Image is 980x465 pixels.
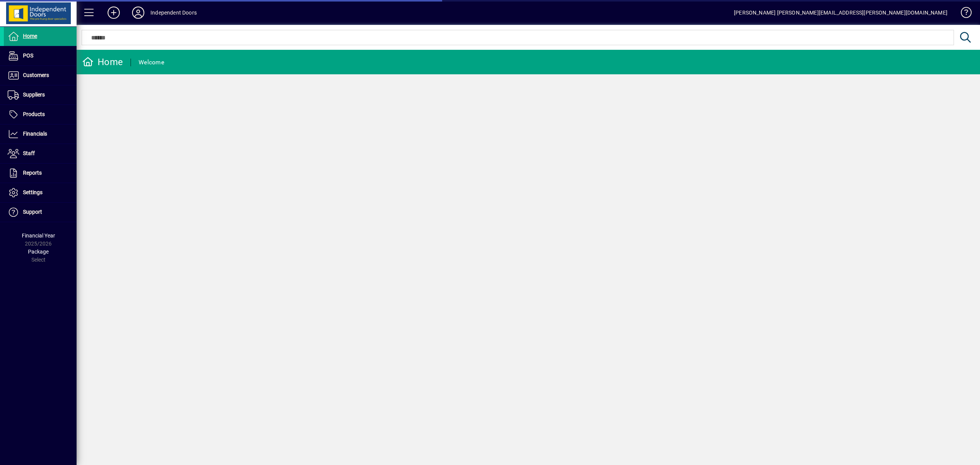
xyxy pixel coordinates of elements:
[4,46,77,65] a: POS
[23,52,33,59] span: POS
[4,144,77,163] a: Staff
[101,6,126,20] button: Add
[4,203,77,222] a: Support
[23,131,47,137] span: Financials
[4,183,77,202] a: Settings
[4,164,77,183] a: Reports
[150,7,197,19] div: Independent Doors
[139,56,164,69] div: Welcome
[22,232,55,239] span: Financial Year
[23,150,35,156] span: Staff
[28,249,49,255] span: Package
[955,2,970,26] a: Knowledge Base
[4,85,77,105] a: Suppliers
[23,72,49,78] span: Customers
[4,124,77,144] a: Financials
[23,189,42,195] span: Settings
[126,6,150,20] button: Profile
[23,111,45,117] span: Products
[23,209,42,215] span: Support
[4,105,77,124] a: Products
[23,33,37,39] span: Home
[4,66,77,85] a: Customers
[734,7,947,19] div: [PERSON_NAME] [PERSON_NAME][EMAIL_ADDRESS][PERSON_NAME][DOMAIN_NAME]
[23,170,42,176] span: Reports
[82,56,123,68] div: Home
[23,92,45,98] span: Suppliers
